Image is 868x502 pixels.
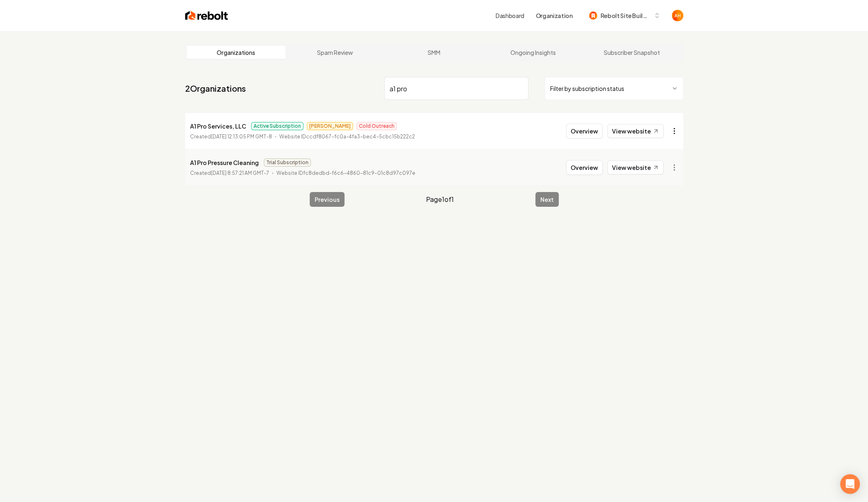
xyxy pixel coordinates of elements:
[426,194,454,204] span: Page 1 of 1
[251,122,304,130] span: Active Subscription
[607,161,664,174] a: View website
[190,158,259,167] p: A1 Pro Pressure Cleaning
[483,46,582,59] a: Ongoing Insights
[589,11,597,20] img: Rebolt Site Builder
[356,122,397,130] span: Cold Outreach
[601,11,650,20] span: Rebolt Site Builder
[385,46,484,59] a: SMM
[384,77,528,100] input: Search by name or ID
[566,124,603,138] button: Overview
[190,169,269,177] p: Created
[566,160,603,175] button: Overview
[307,122,353,130] span: [PERSON_NAME]
[211,170,269,176] time: [DATE] 8:57:21 AM GMT-7
[190,133,272,141] p: Created
[264,158,311,167] span: Trial Subscription
[286,46,385,59] a: Spam Review
[582,46,682,59] a: Subscriber Snapshot
[531,8,578,23] button: Organization
[607,124,664,138] a: View website
[211,133,272,140] time: [DATE] 12:13:05 PM GMT-8
[185,10,228,21] img: Rebolt Logo
[279,133,415,141] p: Website ID ccdf8067-fc0a-4fa3-bec4-5cbc15b222c2
[190,121,246,131] p: A1 Pro Services, LLC
[840,474,860,494] div: Open Intercom Messenger
[672,10,683,21] button: Open user button
[672,10,683,21] img: Anthony Hurgoi
[276,169,415,177] p: Website ID fc8dedbd-f6c6-4860-81c9-01c8d97c097e
[187,46,286,59] a: Organizations
[185,83,246,94] a: 2Organizations
[496,11,524,20] a: Dashboard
